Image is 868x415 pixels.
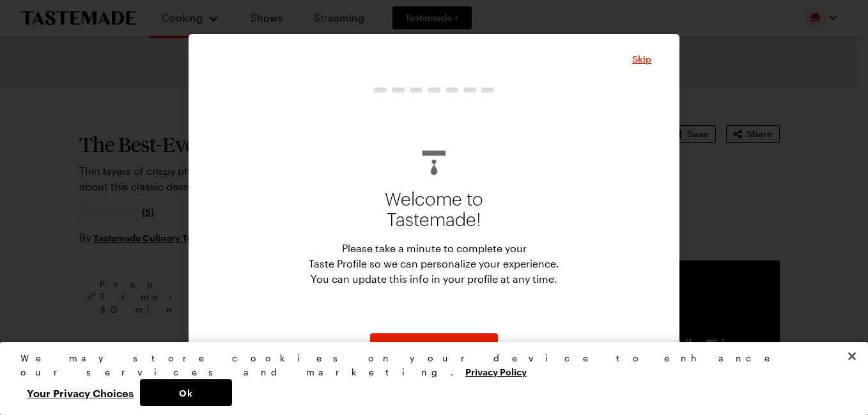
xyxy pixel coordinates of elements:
span: Skip [632,53,651,66]
p: Welcome to Tastemade! [385,190,483,230]
button: NextStepButton [370,333,498,361]
div: We may store cookies on your device to enhance our services and marketing. [20,351,837,379]
button: Your Privacy Choices [20,379,140,406]
div: Privacy [20,351,837,406]
button: Close [632,53,651,66]
button: Close [838,342,866,370]
span: Start [424,341,445,354]
a: More information about your privacy, opens in a new tab [465,365,527,377]
button: Ok [140,379,232,406]
p: Please take a minute to complete your Taste Profile so we can personalize your experience. You ca... [309,241,559,287]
